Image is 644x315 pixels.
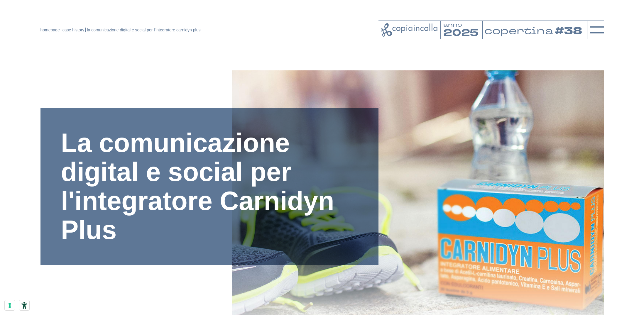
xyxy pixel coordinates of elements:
a: homepage [40,28,60,32]
tspan: copertina [484,24,554,38]
a: case history [62,28,84,32]
h1: La comunicazione digital e social per l'integratore Carnidyn Plus [61,128,358,245]
tspan: 2025 [443,26,479,40]
tspan: anno [443,21,462,28]
button: Strumenti di accessibilità [19,300,29,310]
tspan: #38 [556,24,584,39]
button: Le tue preferenze relative al consenso per le tecnologie di tracciamento [5,300,15,310]
span: la comunicazione digital e social per l'integratore carnidyn plus [87,28,200,32]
